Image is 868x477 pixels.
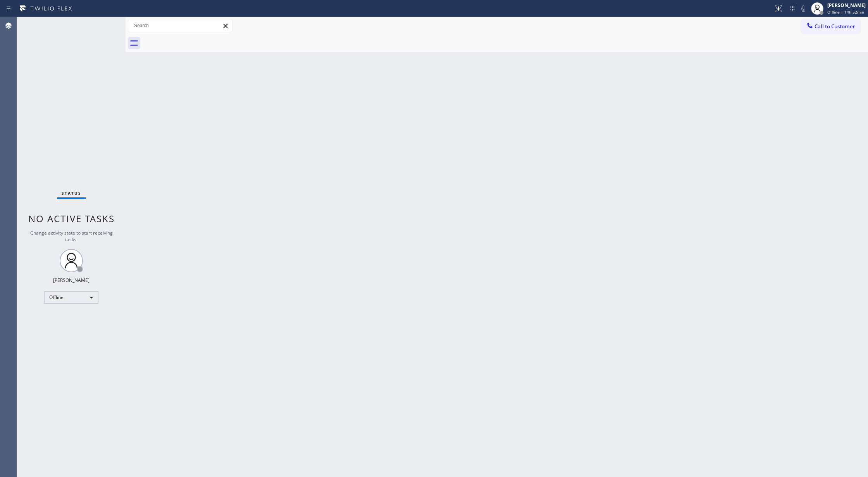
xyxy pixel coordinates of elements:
button: Call to Customer [801,19,860,34]
span: Change activity state to start receiving tasks. [30,230,113,243]
span: Call to Customer [815,23,855,30]
div: Offline [44,291,98,304]
span: No active tasks [28,212,115,225]
span: Status [62,190,81,196]
div: [PERSON_NAME] [827,2,866,9]
button: Mute [798,3,809,14]
span: Offline | 14h 52min [827,9,864,15]
input: Search [128,19,232,32]
div: [PERSON_NAME] [53,277,90,283]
